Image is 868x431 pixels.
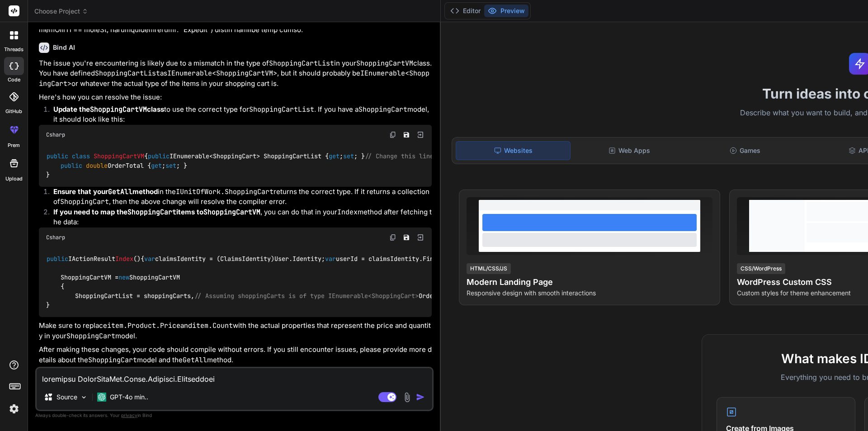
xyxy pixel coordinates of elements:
strong: Update the class [53,105,164,114]
div: Websites [456,141,571,160]
label: Upload [5,175,23,183]
code: IEnumerable<ShoppingCartVM> [167,69,277,78]
label: threads [4,46,24,53]
img: Open in Browser [416,233,425,242]
div: Web Apps [572,141,686,160]
span: public [148,152,170,161]
img: icon [416,393,425,402]
span: set [165,161,176,170]
p: GPT-4o min.. [110,393,148,402]
div: CSS/WordPress [737,263,785,274]
code: ShoppingCart [88,355,137,365]
code: ShoppingCartList [249,105,314,114]
p: in the returns the correct type. If it returns a collection of , then the above change will resol... [53,187,432,207]
h6: Bind AI [53,43,75,52]
span: // Assuming shoppingCarts is of type IEnumerable<ShoppingCart> [194,292,419,300]
p: Here's how you can resolve the issue: [39,92,432,103]
code: ShoppingCart [66,332,115,341]
img: GPT-4o mini [97,393,106,402]
span: public [47,152,68,161]
code: item.Product.Price [107,321,180,330]
span: public [61,161,82,170]
img: Pick Models [80,393,88,401]
span: var [144,255,155,263]
button: Save file [400,231,413,244]
button: Preview [484,5,528,17]
button: Editor [447,5,484,17]
span: class [72,152,90,161]
code: ShoppingCart [127,208,176,217]
strong: If you need to map the items to [53,208,260,216]
code: ShoppingCartList [269,59,334,68]
span: Csharp [46,234,65,241]
span: privacy [121,412,137,418]
code: ShoppingCart [60,197,109,206]
label: prem [8,142,20,149]
code: ShoppingCartVM [203,208,260,217]
span: double [86,161,108,170]
span: get [329,152,340,161]
code: ShoppingCartList [95,69,160,78]
code: GetAll [108,187,132,196]
strong: Ensure that your method [53,187,158,196]
img: copy [389,234,396,241]
div: Games [688,141,802,160]
p: Source [57,393,77,402]
p: Make sure to replace and with the actual properties that represent the price and quantity in your... [39,321,432,341]
span: var [325,255,336,263]
span: Choose Project [34,7,88,16]
span: get [151,161,162,170]
code: IUnitOfWork.ShoppingCart [176,187,274,196]
code: item.Count [192,321,233,330]
code: { IEnumerable<ShoppingCart> ShoppingCartList { ; ; } OrderTotal { ; ; } } [46,152,434,180]
span: Csharp [46,131,65,138]
span: public [47,255,68,263]
code: Index [337,208,358,217]
p: Responsive design with smooth interactions [467,289,712,298]
button: Save file [400,128,413,141]
label: GitHub [5,108,22,115]
div: HTML/CSS/JS [467,263,511,274]
span: IActionResult () [47,255,141,263]
span: new [118,273,129,281]
img: settings [6,401,22,417]
code: GetAll [183,355,207,365]
img: copy [389,131,396,138]
li: to use the correct type for . If you have a model, it should look like this: [46,104,432,125]
p: After making these changes, your code should compile without errors. If you still encounter issue... [39,345,432,365]
img: attachment [402,392,412,403]
h4: Modern Landing Page [467,276,712,289]
code: ShoppingCartVM [356,59,413,68]
code: ShoppingCart [359,105,407,114]
span: Index [115,255,133,263]
label: code [8,76,20,84]
code: IEnumerable<ShoppingCart> [39,69,429,88]
code: ShoppingCartVM [90,105,147,114]
span: ShoppingCartVM [94,152,144,161]
span: set [343,152,354,161]
span: // Change this line [365,152,434,161]
p: Always double-check its answers. Your in Bind [35,411,434,420]
p: , you can do that in your method after fetching the data: [53,207,432,227]
img: Open in Browser [416,131,425,139]
p: The issue you're encountering is likely due to a mismatch in the type of in your class. You have ... [39,58,432,89]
